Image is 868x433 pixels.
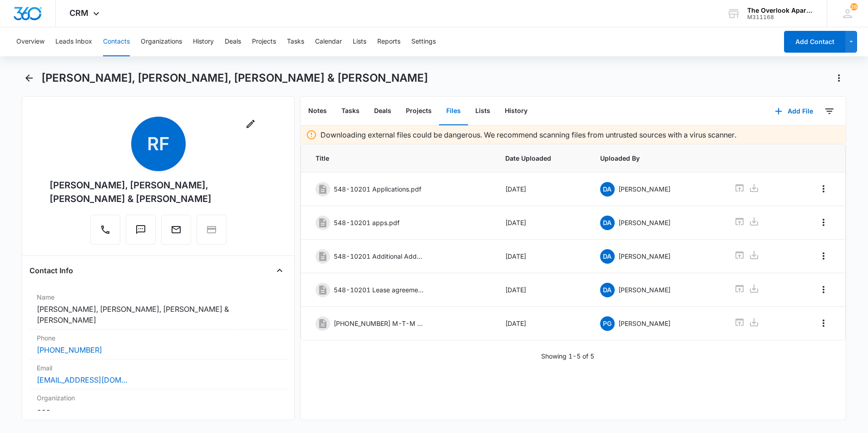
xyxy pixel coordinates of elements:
[816,215,831,230] button: Overflow Menu
[41,71,428,85] h1: [PERSON_NAME], [PERSON_NAME], [PERSON_NAME] & [PERSON_NAME]
[30,389,287,419] div: Organization---
[103,27,130,56] button: Contacts
[498,97,535,125] button: History
[600,216,615,230] span: DA
[618,319,671,328] p: [PERSON_NAME]
[37,404,280,415] dd: ---
[37,292,280,302] label: Name
[37,374,128,385] a: [EMAIL_ADDRESS][DOMAIN_NAME]
[377,27,400,56] button: Reports
[600,182,615,197] span: DA
[37,344,102,355] a: [PHONE_NUMBER]
[399,97,439,125] button: Projects
[16,27,44,56] button: Overview
[334,285,424,295] p: 548-10201 Lease agreement.pdf
[618,251,671,261] p: [PERSON_NAME]
[494,206,589,240] td: [DATE]
[141,27,182,56] button: Organizations
[225,27,241,56] button: Deals
[850,3,858,10] span: 26
[353,27,366,56] button: Lists
[822,104,837,118] button: Filters
[49,178,267,206] div: [PERSON_NAME], [PERSON_NAME], [PERSON_NAME] & [PERSON_NAME]
[600,283,615,297] span: DA
[69,8,89,18] span: CRM
[816,249,831,263] button: Overflow Menu
[131,117,186,171] span: RF
[494,307,589,340] td: [DATE]
[468,97,498,125] button: Lists
[126,215,156,245] button: Text
[541,351,594,361] p: Showing 1-5 of 5
[411,27,436,56] button: Settings
[850,3,858,10] div: notifications count
[30,330,287,359] div: Phone[PHONE_NUMBER]
[505,153,578,163] span: Date Uploaded
[30,359,287,389] div: Email[EMAIL_ADDRESS][DOMAIN_NAME]
[494,240,589,273] td: [DATE]
[816,282,831,297] button: Overflow Menu
[316,153,483,163] span: Title
[600,316,615,331] span: PG
[747,14,814,20] div: account id
[126,229,156,236] a: Text
[193,27,214,56] button: History
[494,273,589,307] td: [DATE]
[618,218,671,227] p: [PERSON_NAME]
[37,333,280,343] label: Phone
[618,184,671,194] p: [PERSON_NAME]
[334,184,421,194] p: 548-10201 Applications.pdf
[252,27,276,56] button: Projects
[618,285,671,295] p: [PERSON_NAME]
[816,182,831,196] button: Overflow Menu
[161,229,191,236] a: Email
[600,153,713,163] span: Uploaded By
[439,97,468,125] button: Files
[784,31,845,53] button: Add Contact
[747,7,814,14] div: account name
[334,97,367,125] button: Tasks
[816,316,831,330] button: Overflow Menu
[37,304,280,325] dd: [PERSON_NAME], [PERSON_NAME], [PERSON_NAME] & [PERSON_NAME]
[494,172,589,206] td: [DATE]
[22,71,36,85] button: Back
[55,27,92,56] button: Leads Inbox
[90,229,120,236] a: Call
[766,100,822,122] button: Add File
[272,263,287,278] button: Close
[334,218,399,227] p: 548-10201 apps.pdf
[161,215,191,245] button: Email
[315,27,342,56] button: Calendar
[301,97,334,125] button: Notes
[37,363,280,373] label: Email
[287,27,304,56] button: Tasks
[832,71,846,85] button: Actions
[334,319,424,328] p: [PHONE_NUMBER] M-T-M Lease Agreement & Offer Rejection Form
[90,215,120,245] button: Call
[334,251,424,261] p: 548-10201 Additional Addendumns.pdf
[30,289,287,330] div: Name[PERSON_NAME], [PERSON_NAME], [PERSON_NAME] & [PERSON_NAME]
[367,97,399,125] button: Deals
[321,129,736,140] p: Downloading external files could be dangerous. We recommend scanning files from untrusted sources...
[600,249,615,264] span: DA
[37,393,280,403] label: Organization
[30,265,73,276] h4: Contact Info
